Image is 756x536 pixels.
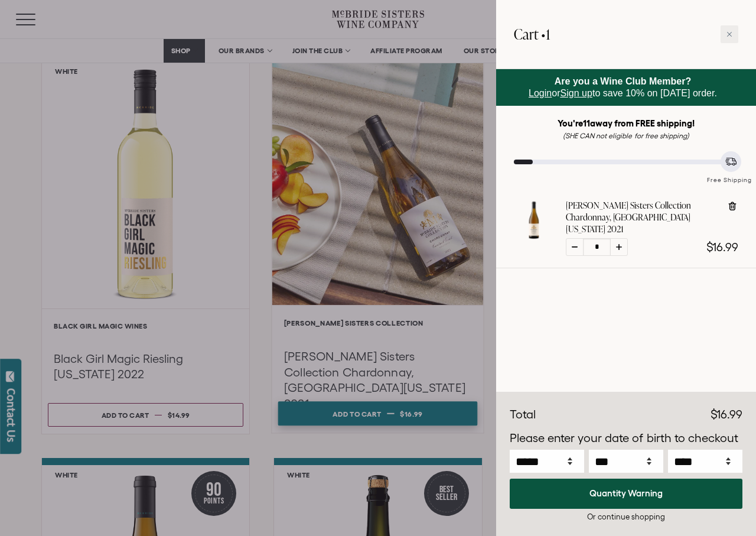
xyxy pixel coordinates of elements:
[546,24,550,44] span: 1
[561,88,592,98] a: Sign up
[558,118,695,128] strong: You're away from FREE shipping!
[706,241,738,254] span: $16.99
[529,76,717,98] span: or to save 10% on [DATE] order.
[510,406,536,424] div: Total
[510,430,742,447] p: Please enter your date of birth to checkout
[514,18,550,51] h2: Cart •
[583,118,590,128] span: 11
[510,511,742,522] div: Or continue shopping
[711,408,742,421] span: $16.99
[510,479,742,509] button: Quantity Warning
[529,88,552,98] a: Login
[703,164,756,185] div: Free Shipping
[566,200,718,235] a: [PERSON_NAME] Sisters Collection Chardonnay, [GEOGRAPHIC_DATA][US_STATE] 2021
[563,132,689,139] em: (SHE CAN not eligible for free shipping)
[514,229,554,242] a: McBride Sisters Collection Chardonnay, Central Coast California 2021
[555,76,692,86] strong: Are you a Wine Club Member?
